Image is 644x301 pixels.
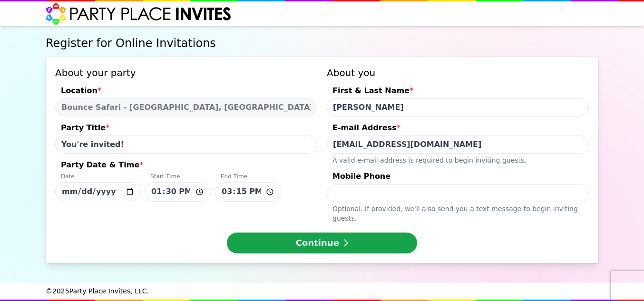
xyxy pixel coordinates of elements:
[145,173,211,182] div: Start Time
[327,136,589,154] input: E-mail Address*A valid e-mail address is required to begin inviting guests.
[55,66,317,79] h3: About your party
[145,182,211,202] input: Party Date & Time*DateStart TimeEnd Time
[215,182,282,202] input: Party Date & Time*DateStart TimeEnd Time
[55,159,317,173] div: Party Date & Time
[55,122,317,136] div: Party Title
[327,66,589,79] h3: About you
[327,184,589,202] input: Mobile PhoneOptional. If provided, we'll also send you a text message to begin inviting guests.
[46,36,598,51] h1: Register for Online Invitations
[327,202,589,223] div: Optional. If provided, we ' ll also send you a text message to begin inviting guests.
[55,173,141,182] div: Date
[55,98,317,117] select: Location*
[327,171,589,184] div: Mobile Phone
[327,122,589,136] div: E-mail Address
[327,85,589,98] div: First & Last Name
[55,182,141,201] input: Party Date & Time*DateStart TimeEnd Time
[55,85,317,98] div: Location
[215,173,282,182] div: End Time
[227,233,417,253] button: Continue
[327,98,589,117] input: First & Last Name*
[327,154,589,165] div: A valid e-mail address is required to begin inviting guests.
[46,2,232,25] img: Party Place Invites
[55,136,317,154] input: Party Title*
[46,282,598,300] div: © 2025 Party Place Invites, LLC.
